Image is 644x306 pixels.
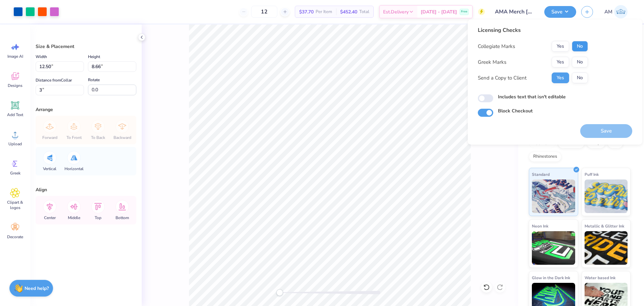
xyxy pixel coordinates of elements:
[8,141,22,147] span: Upload
[88,53,100,61] label: Height
[36,186,136,193] div: Align
[529,152,561,162] div: Rhinestones
[601,5,631,18] a: AM
[421,8,457,15] span: [DATE] - [DATE]
[340,8,357,15] span: $452.40
[4,200,26,210] span: Clipart & logos
[585,171,599,178] span: Puff Ink
[88,76,100,84] label: Rotate
[532,180,575,213] img: Standard
[36,76,72,84] label: Distance from Collar
[10,170,20,176] span: Greek
[116,215,129,220] span: Bottom
[585,274,615,281] span: Water based Ink
[544,6,576,18] button: Save
[8,83,22,88] span: Designs
[498,93,566,100] label: Includes text that isn't editable
[7,234,23,240] span: Decorate
[95,215,101,220] span: Top
[614,5,628,18] img: Arvi Mikhail Parcero
[498,107,533,114] label: Block Checkout
[552,41,569,52] button: Yes
[532,222,548,229] span: Neon Ink
[64,166,84,171] span: Horizontal
[25,285,49,292] strong: Need help?
[585,231,628,265] img: Metallic & Glitter Ink
[572,41,588,52] button: No
[490,5,539,18] input: Untitled Design
[299,8,314,15] span: $37.70
[478,43,515,50] div: Collegiate Marks
[532,171,550,178] span: Standard
[43,166,56,171] span: Vertical
[44,215,56,220] span: Center
[478,74,526,82] div: Send a Copy to Client
[36,106,136,113] div: Arrange
[604,8,612,16] span: AM
[7,112,23,117] span: Add Text
[585,222,624,229] span: Metallic & Glitter Ink
[552,72,569,83] button: Yes
[572,57,588,67] button: No
[251,6,277,18] input: – –
[36,53,47,61] label: Width
[572,72,588,83] button: No
[478,58,506,66] div: Greek Marks
[276,289,283,296] div: Accessibility label
[532,231,575,265] img: Neon Ink
[36,43,136,50] div: Size & Placement
[7,54,23,59] span: Image AI
[532,274,570,281] span: Glow in the Dark Ink
[316,8,332,15] span: Per Item
[461,9,467,14] span: Free
[359,8,369,15] span: Total
[383,8,409,15] span: Est. Delivery
[478,26,588,34] div: Licensing Checks
[68,215,80,220] span: Middle
[552,57,569,67] button: Yes
[585,180,628,213] img: Puff Ink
